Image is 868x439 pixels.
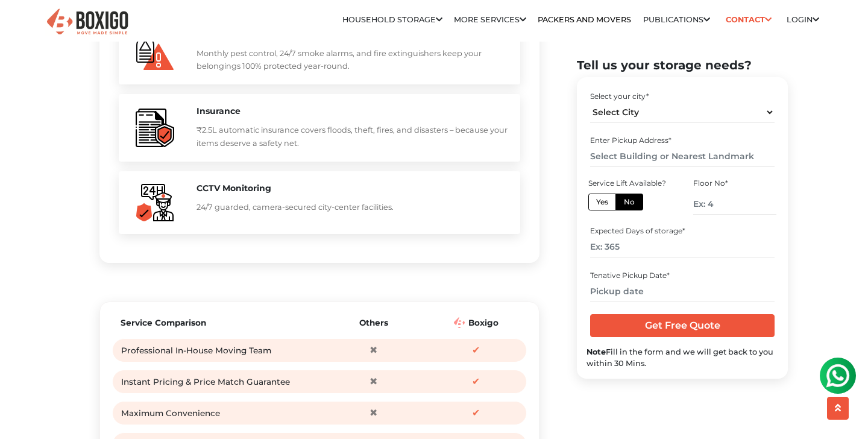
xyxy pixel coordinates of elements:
a: Household Storage [342,15,442,24]
div: Fill in the form and we will get back to you within 30 Mins. [587,346,778,368]
a: Login [787,15,819,24]
label: Yes [588,193,616,210]
b: Note [587,347,606,356]
input: Get Free Quote [590,314,774,337]
div: Boxigo [428,317,524,329]
a: More services [454,15,526,24]
input: Pickup date [590,280,774,302]
a: Publications [643,15,710,24]
div: Maximum Convenience [121,404,319,422]
img: Boxigo Logo [454,317,465,328]
span: ✖ [365,404,383,422]
img: boxigo_packers_and_movers_huge_savings [136,183,174,222]
h5: CCTV Monitoring [197,183,508,194]
div: Expected Days of storage [590,226,774,236]
img: whatsapp-icon.svg [12,12,36,36]
label: No [615,193,643,210]
span: ✔ [467,404,485,422]
div: Enter Pickup Address [590,135,774,146]
a: Contact [722,10,775,29]
div: Service Comparison [121,317,319,329]
span: ✖ [365,341,383,359]
span: ✖ [365,373,383,391]
button: scroll up [827,397,849,420]
div: Professional In-House Moving Team [121,341,319,359]
h2: Tell us your storage needs? [577,58,788,72]
span: ✔ [467,373,485,391]
img: boxigo_packers_and_movers_huge_savings [136,109,174,147]
input: Ex: 4 [693,193,776,214]
div: Service Lift Available? [588,177,671,188]
p: 24/7 guarded, camera-secured city-center facilities. [197,201,508,213]
div: Tenative Pickup Date [590,270,774,280]
input: Select Building or Nearest Landmark [590,146,774,167]
p: ₹2.5L automatic insurance covers floods, theft, fires, and disasters – because your items deserve... [197,124,508,150]
a: Packers and Movers [538,15,631,24]
div: Others [325,317,422,329]
div: Instant Pricing & Price Match Guarantee [121,373,319,391]
div: Select your city [590,90,774,101]
div: Floor No [693,177,776,188]
p: Monthly pest control, 24/7 smoke alarms, and fire extinguishers keep your belongings 100% protect... [197,47,508,73]
span: ✔ [467,341,485,359]
img: boxigo_packers_and_movers_huge_savings [136,32,174,71]
h5: Insurance [197,106,508,116]
input: Ex: 365 [590,236,774,257]
img: Boxigo [45,7,130,37]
